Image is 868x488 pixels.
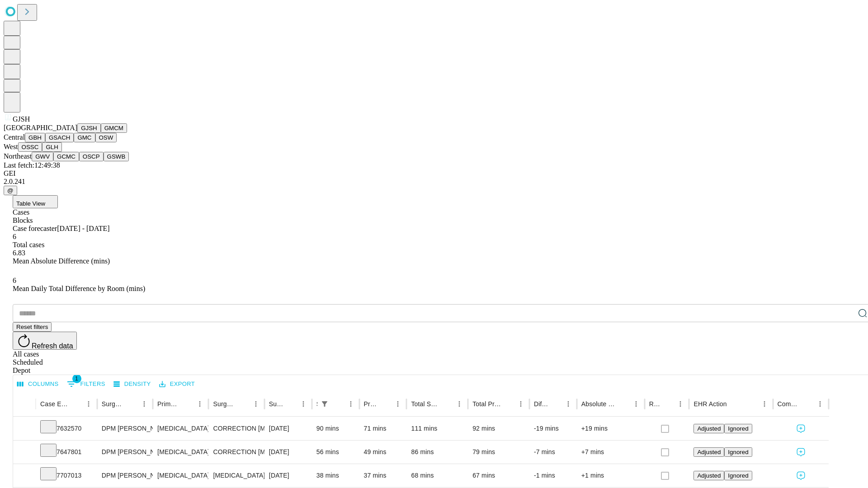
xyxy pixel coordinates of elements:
div: CORRECTION [MEDICAL_DATA], RESECTION [MEDICAL_DATA] BASE [213,441,259,464]
span: Ignored [728,472,748,479]
div: 1 active filter [318,398,331,410]
span: [GEOGRAPHIC_DATA] [4,124,77,131]
button: Expand [18,445,31,460]
button: Ignored [724,447,752,457]
div: -7 mins [534,441,572,464]
button: Sort [617,398,630,410]
div: 7647801 [40,441,93,464]
button: GSACH [45,133,74,142]
div: DPM [PERSON_NAME] [PERSON_NAME] [102,441,148,464]
button: GCMC [53,152,79,161]
div: 86 mins [411,441,463,464]
button: Adjusted [693,424,724,433]
button: GMCM [101,123,127,133]
button: GMC [74,133,95,142]
span: Ignored [728,449,748,455]
div: Case Epic Id [40,400,69,408]
div: Comments [778,400,800,408]
div: Predicted In Room Duration [364,400,378,408]
span: GJSH [13,115,30,123]
div: DPM [PERSON_NAME] [PERSON_NAME] [102,417,148,440]
div: 68 mins [411,464,463,487]
button: @ [4,186,17,195]
button: OSCP [79,152,104,161]
div: Primary Service [157,400,180,408]
button: Menu [250,398,262,410]
span: Last fetch: 12:49:38 [4,161,60,169]
button: Sort [284,398,297,410]
span: Central [4,133,25,141]
button: Menu [630,398,642,410]
button: Sort [237,398,250,410]
div: 92 mins [472,417,525,440]
div: 111 mins [411,417,463,440]
div: [DATE] [269,441,307,464]
div: +7 mins [581,441,640,464]
button: Sort [379,398,392,410]
div: 7632570 [40,417,93,440]
button: Menu [758,398,771,410]
div: Scheduled In Room Duration [316,400,317,408]
button: OSW [95,133,117,142]
div: GEI [4,169,864,178]
button: Adjusted [693,447,724,457]
div: Total Scheduled Duration [411,400,439,408]
div: 2.0.241 [4,178,864,186]
button: GLH [42,142,61,152]
span: Case forecaster [13,225,57,232]
div: [DATE] [269,417,307,440]
button: Menu [344,398,357,410]
div: 79 mins [472,441,525,464]
div: [DATE] [269,464,307,487]
div: 37 mins [364,464,402,487]
span: Total cases [13,241,44,249]
span: Reset filters [16,324,48,330]
button: Sort [801,398,814,410]
button: Menu [562,398,575,410]
span: Table View [16,200,45,207]
div: 38 mins [316,464,355,487]
span: West [4,143,18,150]
button: Sort [70,398,82,410]
span: 1 [72,374,81,383]
div: [MEDICAL_DATA] [157,464,204,487]
div: Total Predicted Duration [472,400,501,408]
div: -19 mins [534,417,572,440]
div: -1 mins [534,464,572,487]
div: Resolved in EHR [649,400,661,408]
div: 7707013 [40,464,93,487]
button: Menu [392,398,404,410]
button: Refresh data [13,332,77,350]
button: Table View [13,195,58,208]
span: Adjusted [697,472,721,479]
button: Sort [181,398,193,410]
button: Density [111,377,153,391]
div: Surgery Name [213,400,236,408]
span: 6.83 [13,249,25,257]
div: 90 mins [316,417,355,440]
button: Sort [332,398,344,410]
button: Show filters [65,377,108,391]
button: Sort [502,398,514,410]
button: Ignored [724,424,752,433]
button: Sort [440,398,453,410]
button: OSSC [18,142,42,152]
button: Sort [661,398,674,410]
div: [MEDICAL_DATA] COMPLETE EXCISION 5TH [MEDICAL_DATA] HEAD [213,464,259,487]
span: @ [7,187,14,194]
button: GSWB [104,152,129,161]
div: EHR Action [693,400,726,408]
div: +19 mins [581,417,640,440]
button: Ignored [724,471,752,480]
span: Mean Daily Total Difference by Room (mins) [13,285,145,292]
div: [MEDICAL_DATA] [157,417,204,440]
button: Menu [514,398,527,410]
button: Select columns [15,377,61,391]
div: [MEDICAL_DATA] [157,441,204,464]
button: Menu [193,398,206,410]
button: Expand [18,421,31,437]
button: GBH [25,133,45,142]
span: Ignored [728,425,748,432]
span: Mean Absolute Difference (mins) [13,257,110,265]
button: Sort [549,398,562,410]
